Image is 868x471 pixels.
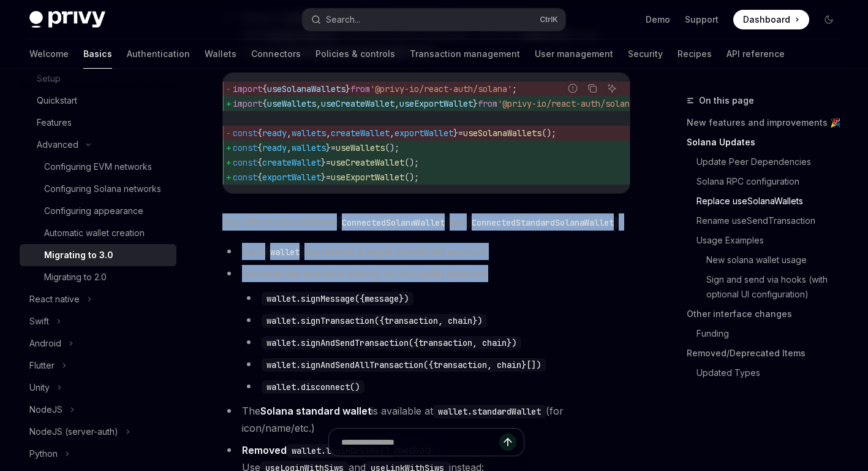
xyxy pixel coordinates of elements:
a: Basics [83,39,112,69]
span: wallets [292,142,326,153]
span: import [233,98,262,109]
span: , [390,128,394,139]
span: from [478,98,497,109]
span: const [233,172,257,183]
div: Python [29,446,58,461]
span: Dashboard [743,13,790,26]
div: Android [29,336,61,351]
span: { [262,83,267,94]
code: wallet.signMessage({message}) [262,292,413,305]
a: Wallets [205,39,236,69]
span: , [316,98,321,109]
a: Configuring appearance [20,200,176,222]
code: ConnectedSolanaWallet [337,216,450,229]
a: Configuring EVM networks [20,156,176,178]
a: Features [20,112,176,134]
div: NodeJS (server-auth) [29,424,118,439]
div: Migrating to 3.0 [44,248,113,262]
a: Security [628,39,663,69]
a: Update Peer Dependencies [696,152,848,172]
span: Ctrl K [540,15,558,25]
span: const [233,157,257,168]
a: Authentication [127,39,190,69]
span: = [331,142,336,153]
img: dark logo [29,11,105,28]
div: React native [29,292,80,307]
span: { [257,142,262,153]
span: from [350,83,370,94]
a: Configuring Solana networks [20,178,176,200]
span: useExportWallet [399,98,473,109]
span: = [326,157,331,168]
span: exportWallet [262,172,321,183]
code: wallet.standardWallet [433,405,546,418]
div: Swift [29,314,49,329]
span: Key differences between and : [222,213,630,231]
a: User management [535,39,613,69]
span: (); [385,142,399,153]
a: Demo [646,13,670,26]
span: , [394,98,399,109]
a: Updated Types [696,363,848,383]
a: Rename useSendTransaction [696,211,848,231]
div: Advanced [37,137,78,152]
span: = [326,172,331,183]
button: Report incorrect code [565,80,581,96]
span: useSolanaWallets [463,128,542,139]
div: Configuring Solana networks [44,182,161,196]
span: useExportWallet [331,172,404,183]
div: Flutter [29,358,55,373]
a: Dashboard [733,10,809,29]
a: Solana Updates [687,132,848,152]
a: Solana standard wallet [260,405,371,418]
code: wallet.signTransaction({transaction, chain}) [262,314,487,327]
button: Send message [499,434,516,451]
span: wallets [292,128,326,139]
a: Automatic wallet creation [20,222,176,244]
a: Policies & controls [315,39,395,69]
span: } [473,98,478,109]
a: Funding [696,324,848,343]
a: Replace useSolanaWallets [696,191,848,211]
span: } [321,172,326,183]
span: '@privy-io/react-auth/solana' [370,83,512,94]
code: ConnectedStandardSolanaWallet [467,216,619,229]
code: wallet.disconnect() [262,380,364,394]
a: API reference [726,39,785,69]
span: useSolanaWallets [267,83,345,94]
a: Migrating to 2.0 [20,266,176,288]
span: createWallet [331,128,390,139]
div: NodeJS [29,402,62,417]
a: Connectors [251,39,301,69]
div: Quickstart [37,93,77,108]
span: (); [404,172,419,183]
a: Other interface changes [687,304,848,324]
span: '@privy-io/react-auth/solana' [497,98,640,109]
span: (); [404,157,419,168]
span: { [257,172,262,183]
span: , [287,128,292,139]
span: (); [542,128,556,139]
a: New features and improvements 🎉 [687,113,848,132]
span: useCreateWallet [331,157,404,168]
div: Configuring appearance [44,204,143,218]
span: useCreateWallet [321,98,394,109]
span: , [287,142,292,153]
button: Copy the contents from the code block [584,80,600,96]
span: { [262,98,267,109]
a: Welcome [29,39,69,69]
span: useWallets [336,142,385,153]
span: } [345,83,350,94]
span: useWallets [267,98,316,109]
button: Ask AI [604,80,620,96]
button: Toggle dark mode [819,10,839,29]
span: exportWallet [394,128,453,139]
span: } [326,142,331,153]
span: ; [512,83,517,94]
div: Search... [326,12,360,27]
span: } [321,157,326,168]
li: The is available at (for icon/name/etc.) [222,402,630,437]
div: Automatic wallet creation [44,226,145,240]
div: Configuring EVM networks [44,159,152,174]
a: Migrating to 3.0 [20,244,176,266]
